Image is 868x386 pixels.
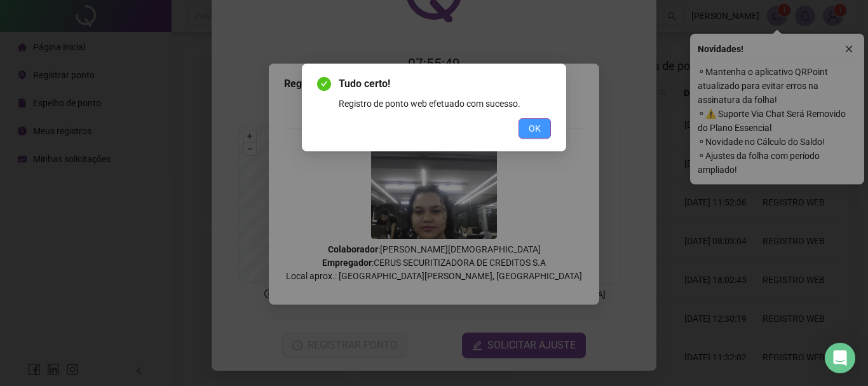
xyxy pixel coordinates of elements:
span: OK [529,121,541,135]
button: OK [519,118,551,139]
span: check-circle [317,77,331,91]
div: Registro de ponto web efetuado com sucesso. [339,97,551,111]
div: Open Intercom Messenger [825,343,855,373]
span: Tudo certo! [339,76,551,92]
